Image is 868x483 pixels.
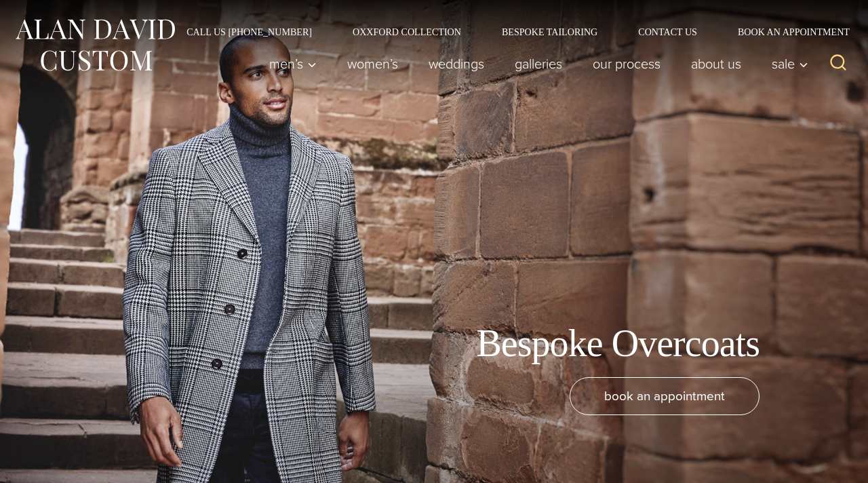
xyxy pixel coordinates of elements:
[604,386,725,406] span: book an appointment
[414,50,500,77] a: weddings
[772,57,808,71] span: Sale
[476,321,759,366] h1: Bespoke Overcoats
[676,50,757,77] a: About Us
[269,57,317,71] span: Men’s
[254,50,816,77] nav: Primary Navigation
[822,47,854,80] button: View Search Form
[500,50,578,77] a: Galleries
[166,27,332,37] a: Call Us [PHONE_NUMBER]
[481,27,618,37] a: Bespoke Tailoring
[14,15,176,75] img: Alan David Custom
[578,50,676,77] a: Our Process
[166,27,854,37] nav: Secondary Navigation
[717,27,854,37] a: Book an Appointment
[332,50,414,77] a: Women’s
[332,27,481,37] a: Oxxford Collection
[618,27,717,37] a: Contact Us
[570,377,759,415] a: book an appointment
